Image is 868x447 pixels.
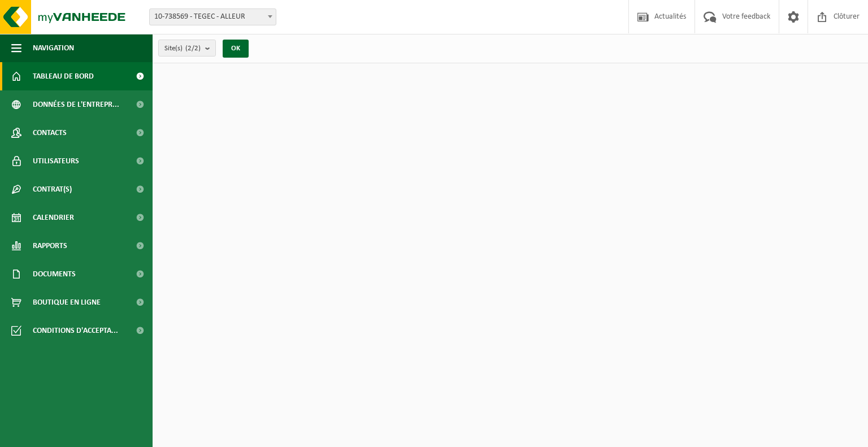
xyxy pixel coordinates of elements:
button: Site(s)(2/2) [158,40,216,57]
span: 10-738569 - TEGEC - ALLEUR [150,9,276,25]
span: Tableau de bord [33,62,94,90]
span: Boutique en ligne [33,288,101,316]
span: Calendrier [33,203,74,232]
span: Conditions d'accepta... [33,316,118,345]
span: Documents [33,260,76,288]
button: OK [223,40,249,58]
span: Site(s) [164,40,201,57]
span: Contrat(s) [33,175,72,203]
span: Rapports [33,232,67,260]
span: Utilisateurs [33,147,79,175]
span: Navigation [33,34,74,62]
span: 10-738569 - TEGEC - ALLEUR [149,8,276,25]
span: Données de l'entrepr... [33,90,119,119]
count: (2/2) [185,45,201,52]
span: Contacts [33,119,67,147]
